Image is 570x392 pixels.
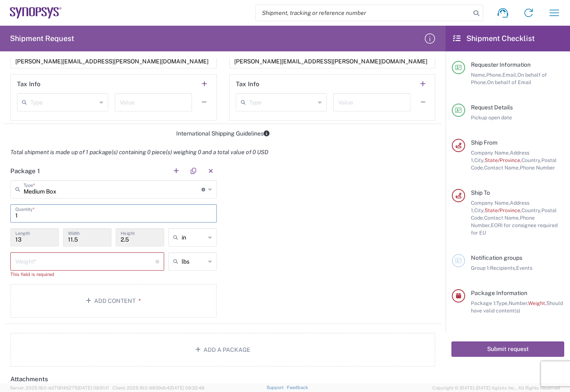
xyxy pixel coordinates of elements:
[112,385,204,390] span: Client: 2025.18.0-9839db4
[502,72,517,78] span: Email,
[490,265,516,271] span: Recipients,
[471,114,512,121] span: Pickup open date
[471,72,486,78] span: Name,
[4,130,441,137] div: International Shipping Guidelines
[521,157,541,163] span: Country,
[267,385,287,390] a: Support
[516,265,532,271] span: Events
[471,300,496,306] span: Package 1:
[496,300,509,306] span: Type,
[10,284,217,318] button: Add Content*
[471,189,490,196] span: Ship To
[528,300,546,306] span: Weight,
[487,79,531,85] span: On behalf of Email
[10,385,109,390] span: Server: 2025.18.0-dd719145275
[485,157,521,163] span: State/Province,
[10,167,40,175] h2: Package 1
[10,34,74,44] h2: Shipment Request
[520,165,555,171] span: Phone Number
[521,207,541,213] span: Country,
[471,265,490,271] span: Group 1:
[170,385,204,390] span: [DATE] 09:32:48
[236,80,260,88] h2: Tax Info
[10,375,48,383] h2: Attachments
[451,341,564,357] button: Submit request
[287,385,308,390] a: Feedback
[453,34,535,44] h2: Shipment Checklist
[486,72,502,78] span: Phone,
[471,104,513,111] span: Request Details
[484,165,520,171] span: Contact Name,
[471,150,510,156] span: Company Name,
[17,80,41,88] h2: Tax Info
[10,271,164,278] div: This field is required
[509,300,528,306] span: Number,
[471,254,522,261] span: Notification groups
[4,149,274,155] em: Total shipment is made up of 1 package(s) containing 0 piece(s) weighing 0 and a total value of 0...
[484,215,520,221] span: Contact Name,
[474,207,485,213] span: City,
[471,139,497,146] span: Ship From
[432,384,560,392] span: Copyright © [DATE]-[DATE] Agistix Inc., All Rights Reserved
[474,157,485,163] span: City,
[471,200,510,206] span: Company Name,
[485,207,521,213] span: State/Province,
[471,61,531,68] span: Requester Information
[471,290,527,296] span: Package Information
[10,333,435,367] button: Add a Package
[256,5,471,21] input: Shipment, tracking or reference number
[78,385,109,390] span: [DATE] 09:51:11
[471,222,558,236] span: EORI for consignee required for EU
